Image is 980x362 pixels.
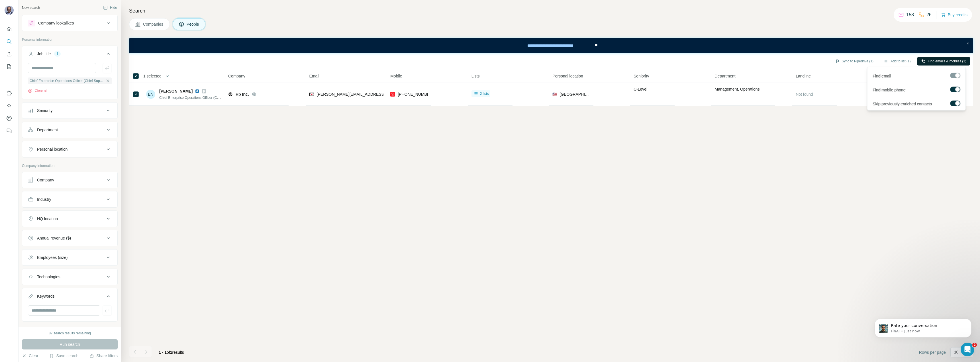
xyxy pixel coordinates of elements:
div: Seniority [37,108,52,113]
div: 1 [54,51,61,56]
span: C-Level [634,87,647,91]
div: If you need any more help finding your last search or navigating the Surfe Search area, I'm here ... [9,61,89,89]
button: Emoji picker [18,181,23,186]
div: Close [100,2,110,13]
button: Start recording [36,181,41,186]
button: Share filters [89,353,118,359]
button: HQ location [22,212,117,226]
span: 🇺🇸 [552,91,557,97]
span: Chief Enterprise Operations Officer (Chief Supply Chain and Chief Digital Officer) [30,78,104,83]
button: Dashboard [5,113,14,123]
button: Annual revenue ($) [22,231,117,245]
span: Lists [471,73,480,79]
span: [GEOGRAPHIC_DATA] [560,91,590,97]
button: Upload attachment [9,181,13,186]
div: If you need any more help finding your last search or navigating the Surfe Search area, I'm here ... [5,57,93,92]
span: Personal location [552,73,583,79]
button: Sync to Pipedrive (1) [831,57,877,66]
div: FinAI says… [5,122,109,141]
span: Landline [796,73,811,79]
span: Companies [143,21,164,27]
div: Company lookalikes [38,20,74,26]
img: LinkedIn logo [195,89,199,93]
div: FinAI says… [5,57,109,93]
span: Company [228,73,245,79]
button: Seniority [22,104,117,117]
div: FinAI says… [5,93,109,122]
h4: Search [129,7,973,15]
button: Feedback [5,126,14,136]
button: Quick start [5,24,14,34]
span: 1 - 1 [159,350,167,355]
div: Looks like you may have got distracted - no worries! I'll close the conversation for now, but fee... [5,93,93,122]
div: Help [PERSON_NAME] understand how they’re doing: [5,122,93,140]
span: Terrible [14,158,22,166]
span: People [187,21,200,27]
span: Management, Operations [715,87,760,91]
p: 158 [906,11,914,18]
div: New search [22,5,40,10]
button: Use Surfe on LinkedIn [5,88,14,98]
button: Save search [49,353,78,359]
div: Personal location [37,146,68,152]
span: Amazing [67,158,75,166]
span: Seniority [634,73,649,79]
div: EN [146,90,155,99]
span: Find email [873,73,891,79]
span: Chief Enterprise Operations Officer (Chief Supply Chain and Chief Digital Officer) [159,95,282,100]
span: 1 selected [143,73,162,79]
span: Mobile [390,73,402,79]
img: Logo of Hp Inc. [228,92,233,97]
button: Clear [22,353,38,359]
p: 10 [954,349,959,355]
button: Add to list (1) [880,57,915,66]
div: Job title [37,51,51,57]
span: Find mobile phone [873,87,905,93]
span: Email [309,73,319,79]
span: [PERSON_NAME] [159,88,193,94]
div: Technologies [37,274,60,280]
button: Home [89,2,100,13]
div: Could you let me know what type of search you're looking for specifically? For example, were you ... [9,20,105,54]
div: Annual revenue ($) [37,235,71,241]
div: Rate your conversation [11,147,78,154]
span: [PERSON_NAME][EMAIL_ADDRESS][PERSON_NAME][DOMAIN_NAME] [317,92,450,97]
button: Employees (size) [22,251,117,264]
button: Enrich CSV [5,49,14,59]
button: Find emails & mobiles (1) [917,57,970,66]
div: Company [37,177,54,183]
img: provider prospeo logo [390,91,395,97]
span: Hp Inc. [236,91,249,97]
div: Looks like you may have got distracted - no worries! I'll close the conversation for now, but fee... [9,96,89,118]
span: of [167,350,170,355]
button: Company [22,173,117,187]
p: Personal information [22,37,118,42]
button: Hide [99,3,121,12]
img: Avatar [5,6,14,15]
iframe: Banner [129,38,973,53]
span: OK [40,158,48,166]
button: Company lookalikes [22,16,117,30]
span: Bad [27,158,35,166]
span: Department [715,73,736,79]
button: My lists [5,62,14,72]
div: FinAI says… [5,141,109,181]
p: Company information [22,163,118,168]
div: Keywords [37,293,54,299]
button: Buy credits [941,11,967,19]
button: Use Surfe API [5,101,14,111]
button: Department [22,123,117,137]
p: The team can also help [28,7,71,13]
button: Industry [22,193,117,206]
h1: FinAI [28,3,39,7]
span: Find emails & mobiles (1) [928,59,966,64]
textarea: Message… [5,169,109,179]
span: 1 [170,350,172,355]
iframe: Intercom notifications message [866,307,980,347]
button: Search [5,36,14,47]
